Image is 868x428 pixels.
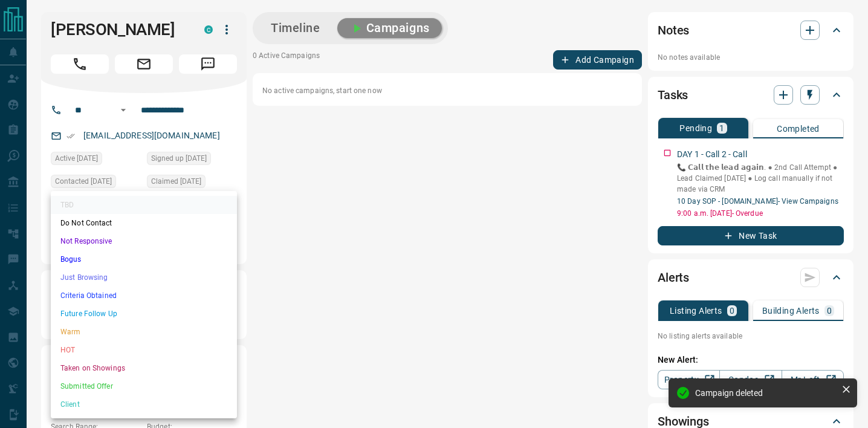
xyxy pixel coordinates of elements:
li: Future Follow Up [51,305,237,323]
li: Criteria Obtained [51,287,237,305]
li: HOT [51,341,237,359]
li: Not Responsive [51,232,237,250]
div: Campaign deleted [695,388,837,398]
li: Client [51,395,237,413]
li: Bogus [51,250,237,268]
li: Submitted Offer [51,377,237,395]
li: Taken on Showings [51,359,237,377]
li: Warm [51,323,237,341]
li: Do Not Contact [51,214,237,232]
li: Just Browsing [51,268,237,287]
